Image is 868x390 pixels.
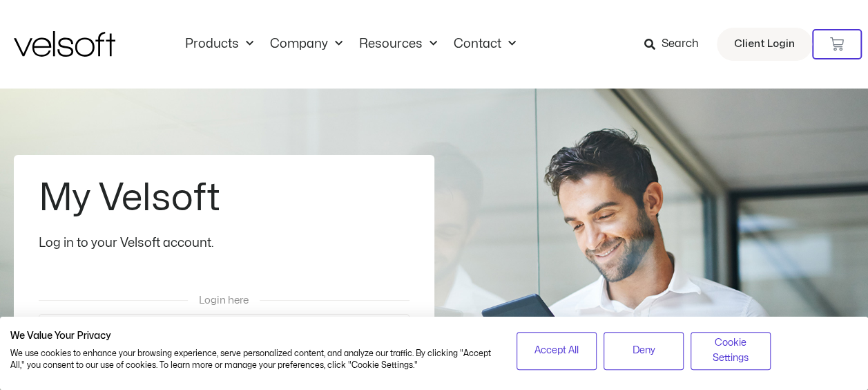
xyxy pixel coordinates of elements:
[644,32,708,56] a: Search
[534,343,579,358] span: Accept All
[262,37,351,52] a: CompanyMenu Toggle
[177,37,262,52] a: ProductsMenu Toggle
[39,234,409,253] div: Log in to your Velsoft account.
[39,180,409,217] h2: My Velsoft
[351,37,445,52] a: ResourcesMenu Toggle
[700,335,762,366] span: Cookie Settings
[10,330,496,342] h2: We Value Your Privacy
[14,31,115,57] img: Velsoft Training Materials
[717,28,812,61] a: Client Login
[633,343,655,358] span: Deny
[662,35,699,53] span: Search
[517,332,597,370] button: Accept all cookies
[691,332,771,370] button: Adjust cookie preferences
[445,37,524,52] a: ContactMenu Toggle
[604,332,684,370] button: Deny all cookies
[177,37,524,52] nav: Menu
[199,295,249,306] span: Login here
[10,348,496,371] p: We use cookies to enhance your browsing experience, serve personalized content, and analyze our t...
[734,35,795,53] span: Client Login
